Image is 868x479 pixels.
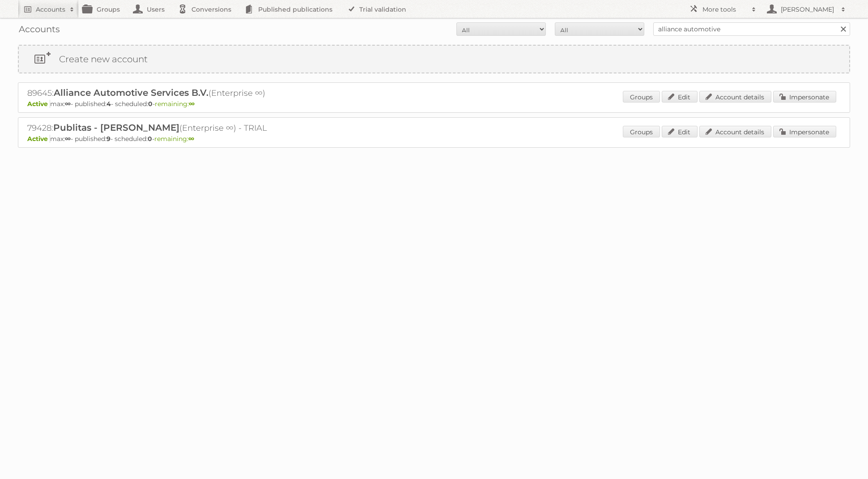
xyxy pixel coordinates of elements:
span: remaining: [154,135,194,143]
h2: 89645: (Enterprise ∞) [27,87,340,99]
h2: More tools [702,5,747,14]
a: Groups [623,126,660,137]
span: Active [27,135,50,143]
h2: 79428: (Enterprise ∞) - TRIAL [27,122,340,134]
strong: 0 [148,100,153,108]
strong: ∞ [188,135,194,143]
a: Impersonate [773,91,836,103]
h2: [PERSON_NAME] [779,5,837,14]
a: Edit [662,126,698,137]
span: Active [27,100,50,108]
a: Account details [699,126,771,137]
p: max: - published: - scheduled: - [27,135,841,143]
span: Publitas - [PERSON_NAME] [53,122,179,133]
strong: 4 [106,100,111,108]
a: Edit [662,91,698,103]
p: max: - published: - scheduled: - [27,100,841,108]
strong: ∞ [189,100,195,108]
strong: 9 [106,135,111,143]
strong: ∞ [65,135,71,143]
span: remaining: [155,100,195,108]
a: Impersonate [773,126,836,137]
h2: Accounts [36,5,65,14]
strong: 0 [148,135,152,143]
a: Account details [699,91,771,103]
span: Alliance Automotive Services B.V. [54,87,208,98]
strong: ∞ [65,100,71,108]
a: Groups [623,91,660,103]
a: Create new account [19,46,849,73]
